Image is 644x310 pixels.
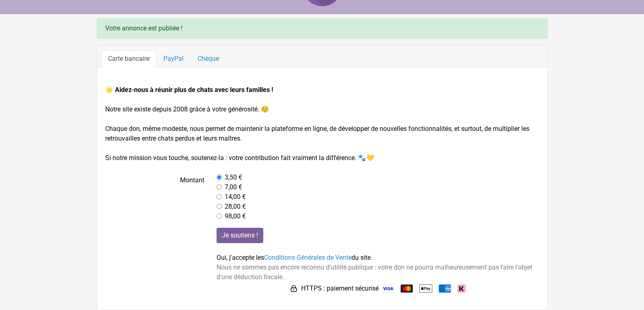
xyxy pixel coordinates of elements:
strong: 🌟 Aidez-nous à réunir plus de chats avec leurs familles ! [105,86,273,94]
a: Carte bancaire [101,50,156,67]
label: 98,00 € [225,212,246,221]
span: Nous ne sommes pas encore reconnu d'utilité publique : votre don ne pourra malheureusement pas fa... [217,263,532,281]
div: Votre annonce est publiée ! [97,18,548,38]
label: 14,00 € [225,192,246,202]
a: Conditions Générales de Vente [264,254,351,261]
label: 7,00 € [225,182,242,192]
span: HTTPS : paiement sécurisé [301,284,379,293]
img: Klarna [458,284,466,293]
img: HTTPS : paiement sécurisé [290,284,298,293]
label: 28,00 € [225,202,246,212]
img: American Express [439,284,451,293]
form: Notre site existe depuis 2008 grâce à votre générosité. ☺️ Chaque don, même modeste, nous permet ... [105,85,539,295]
img: Apple Pay [419,282,432,295]
label: 3,50 € [225,173,242,182]
input: Je soutiens ! [217,228,263,243]
img: Visa [382,284,394,293]
label: Montant [99,173,211,221]
a: PayPal [156,50,191,67]
a: Chèque [191,50,226,67]
img: Mastercard [401,284,413,293]
span: Oui, j'accepte les du site. [217,254,372,261]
